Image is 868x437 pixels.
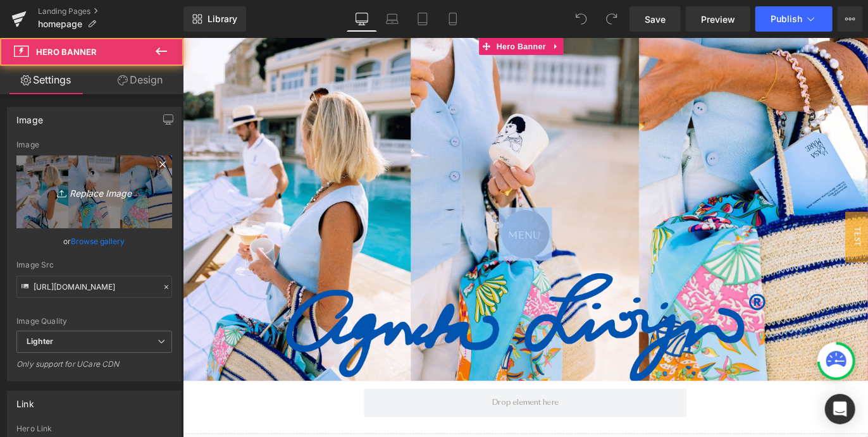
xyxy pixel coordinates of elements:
[407,6,438,32] a: Tablet
[16,108,43,125] div: Image
[94,66,186,94] a: Design
[16,140,172,149] div: Image
[347,6,377,32] a: Desktop
[377,6,407,32] a: Laptop
[16,276,172,298] input: Link
[599,6,624,32] button: Redo
[645,13,666,26] span: Save
[16,261,172,269] div: Image Src
[755,6,833,32] button: Publish
[16,359,172,378] div: Only support for UCare CDN
[16,424,172,433] div: Hero Link
[771,14,802,24] span: Publish
[16,317,172,326] div: Image Quality
[438,6,468,32] a: Mobile
[569,6,594,32] button: Undo
[740,194,766,251] span: Test
[208,13,237,25] span: Library
[183,6,246,32] a: New Library
[16,235,172,248] div: or
[701,13,735,26] span: Preview
[16,391,34,409] div: Link
[686,6,750,32] a: Preview
[838,6,863,32] button: More
[38,6,183,16] a: Landing Pages
[825,394,855,424] div: Open Intercom Messenger
[71,230,125,252] a: Browse gallery
[27,336,53,346] b: Lighter
[36,47,97,57] span: Hero Banner
[38,19,82,29] span: homepage
[44,184,145,200] i: Replace Image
